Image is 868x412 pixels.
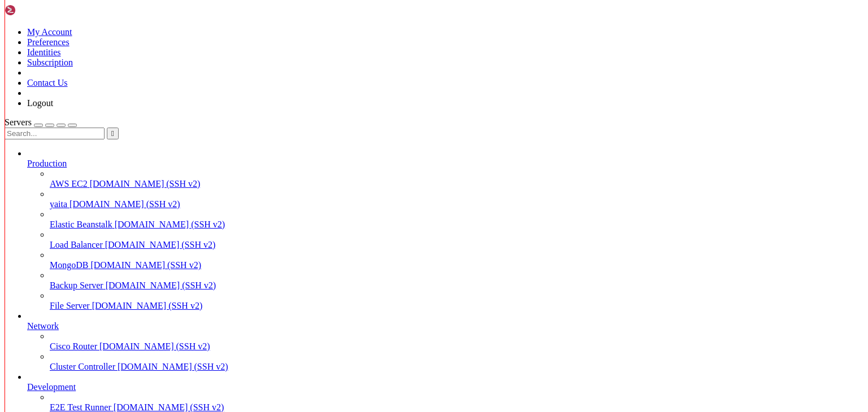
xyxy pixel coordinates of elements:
span: Cisco Router [50,341,97,351]
a: Cisco Router [DOMAIN_NAME] (SSH v2) [50,341,863,352]
a: Production [27,159,863,169]
span: Backup Server [50,280,103,290]
span: Elastic Beanstalk [50,220,112,229]
a: File Server [DOMAIN_NAME] (SSH v2) [50,301,863,311]
span: [DOMAIN_NAME] (SSH v2) [106,280,216,290]
input: Search... [5,128,105,139]
span: File Server [50,301,90,310]
span: Production [27,159,67,168]
a: My Account [27,27,72,37]
button:  [107,128,119,139]
a: Subscription [27,58,73,67]
span: [DOMAIN_NAME] (SSH v2) [90,179,201,189]
a: Backup Server [DOMAIN_NAME] (SSH v2) [50,280,863,291]
span:  [111,129,114,138]
span: [DOMAIN_NAME] (SSH v2) [70,199,180,209]
a: Contact Us [27,78,68,87]
li: MongoDB [DOMAIN_NAME] (SSH v2) [50,250,863,270]
span: Load Balancer [50,240,103,249]
span: Cluster Controller [50,362,115,371]
a: yaita [DOMAIN_NAME] (SSH v2) [50,199,863,209]
a: Logout [27,98,53,108]
span: yaita [50,199,67,209]
a: Identities [27,47,61,57]
img: Shellngn [5,5,70,16]
li: File Server [DOMAIN_NAME] (SSH v2) [50,291,863,311]
li: AWS EC2 [DOMAIN_NAME] (SSH v2) [50,169,863,189]
li: Cluster Controller [DOMAIN_NAME] (SSH v2) [50,352,863,372]
a: AWS EC2 [DOMAIN_NAME] (SSH v2) [50,179,863,189]
span: [DOMAIN_NAME] (SSH v2) [115,220,225,229]
li: Load Balancer [DOMAIN_NAME] (SSH v2) [50,230,863,250]
a: Development [27,382,863,392]
span: [DOMAIN_NAME] (SSH v2) [105,240,216,249]
a: Elastic Beanstalk [DOMAIN_NAME] (SSH v2) [50,220,863,230]
a: Servers [5,117,77,127]
span: E2E Test Runner [50,402,111,412]
span: Servers [5,117,32,127]
a: MongoDB [DOMAIN_NAME] (SSH v2) [50,260,863,270]
li: Cisco Router [DOMAIN_NAME] (SSH v2) [50,331,863,352]
li: yaita [DOMAIN_NAME] (SSH v2) [50,189,863,209]
a: Preferences [27,37,70,47]
span: [DOMAIN_NAME] (SSH v2) [114,402,224,412]
span: Network [27,321,59,331]
span: [DOMAIN_NAME] (SSH v2) [90,260,201,270]
li: Backup Server [DOMAIN_NAME] (SSH v2) [50,270,863,291]
span: Development [27,382,76,392]
a: Network [27,321,863,331]
li: Elastic Beanstalk [DOMAIN_NAME] (SSH v2) [50,209,863,230]
span: MongoDB [50,260,88,270]
a: Load Balancer [DOMAIN_NAME] (SSH v2) [50,240,863,250]
span: AWS EC2 [50,179,88,189]
li: Production [27,148,863,311]
li: Network [27,311,863,372]
span: [DOMAIN_NAME] (SSH v2) [118,362,228,371]
span: [DOMAIN_NAME] (SSH v2) [92,301,203,310]
a: Cluster Controller [DOMAIN_NAME] (SSH v2) [50,362,863,372]
span: [DOMAIN_NAME] (SSH v2) [99,341,210,351]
